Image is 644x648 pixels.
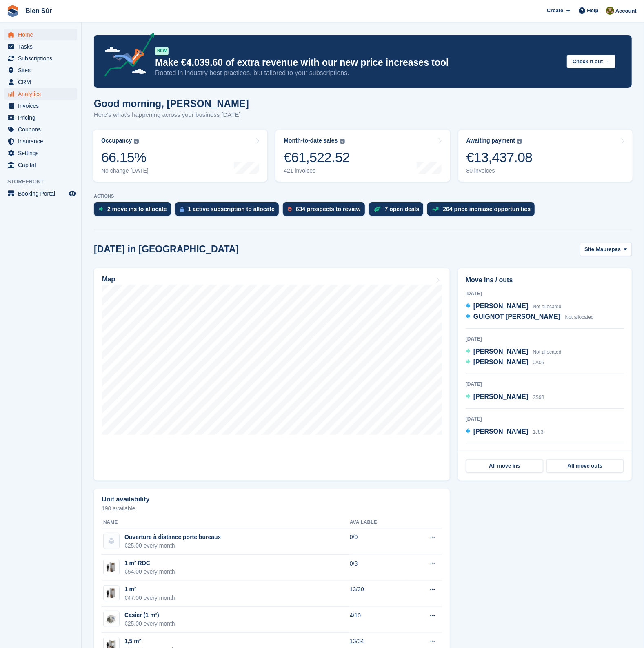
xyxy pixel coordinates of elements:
[606,7,614,15] img: Matthieu Burnand
[567,55,615,68] button: Check it out →
[4,188,77,199] a: menu
[4,147,77,159] a: menu
[94,202,175,220] a: 2 move ins to allocate
[432,207,439,211] img: price_increase_opportunities-93ffe204e8149a01c8c9dc8f82e8f89637d9d84a8eef4429ea346261dce0b2c0.svg
[94,268,450,481] a: Map
[22,4,56,18] a: Bien Sûr
[546,459,624,472] a: All move outs
[104,587,119,599] img: box-1m2.jpg
[4,112,77,123] a: menu
[466,335,624,343] div: [DATE]
[466,357,544,368] a: [PERSON_NAME] 0A05
[284,137,338,144] div: Month-to-date sales
[18,136,67,147] span: Insurance
[466,290,624,297] div: [DATE]
[4,136,77,147] a: menu
[466,301,562,312] a: [PERSON_NAME] Not allocated
[4,159,77,171] a: menu
[443,206,531,212] div: 264 price increase opportunities
[155,69,560,78] p: Rooted in industry best practices, but tailored to your subscriptions.
[18,159,67,171] span: Capital
[18,100,67,111] span: Invoices
[124,559,175,568] div: 1 m² RDC
[175,202,283,220] a: 1 active subscription to allocate
[4,88,77,100] a: menu
[466,347,562,357] a: [PERSON_NAME] Not allocated
[350,529,406,555] td: 0/0
[369,202,428,220] a: 7 open deals
[101,149,149,166] div: 66.15%
[4,41,77,52] a: menu
[101,137,132,144] div: Occupancy
[94,98,249,109] h1: Good morning, [PERSON_NAME]
[124,533,221,541] div: Ouverture à distance porte bureaux
[466,459,543,472] a: All move ins
[104,533,119,549] img: blank-unit-type-icon-ffbac7b88ba66c5e286b0e438baccc4b9c83835d4c34f86887a83fc20ec27e7b.svg
[18,112,67,123] span: Pricing
[284,149,350,166] div: €61,522.52
[427,202,539,220] a: 264 price increase opportunities
[4,53,77,64] a: menu
[466,167,533,174] div: 80 invoices
[533,394,544,400] span: 2S98
[283,202,369,220] a: 634 prospects to review
[155,57,560,69] p: Make €4,039.60 of extra revenue with our new price increases tool
[517,139,522,144] img: icon-info-grey-7440780725fd019a000dd9b08b2336e03edf1995a4989e88bcd33f0948082b44.svg
[18,41,67,52] span: Tasks
[94,244,239,255] h2: [DATE] in [GEOGRAPHIC_DATA]
[350,555,406,581] td: 0/3
[4,65,77,76] a: menu
[101,167,149,174] div: No change [DATE]
[7,178,81,186] span: Storefront
[615,7,637,15] span: Account
[18,188,67,199] span: Booking Portal
[296,206,361,212] div: 634 prospects to review
[124,541,221,550] div: €25.00 every month
[188,206,275,212] div: 1 active subscription to allocate
[102,516,350,529] th: Name
[350,607,406,633] td: 4/10
[533,429,544,435] span: 1J83
[596,245,621,254] span: Maurepas
[99,207,103,212] img: move_ins_to_allocate_icon-fdf77a2bb77ea45bf5b3d319d69a93e2d87916cf1d5bf7949dd705db3b84f3ca.svg
[107,206,167,212] div: 2 move ins to allocate
[565,314,594,320] span: Not allocated
[533,304,562,310] span: Not allocated
[533,360,544,365] span: 0A05
[104,611,119,627] img: locker%201m3.jpg
[4,76,77,88] a: menu
[350,581,406,607] td: 13/30
[18,147,67,159] span: Settings
[124,585,175,594] div: 1 m²
[102,496,149,503] h2: Unit availability
[102,276,115,283] h2: Map
[275,130,450,182] a: Month-to-date sales €61,522.52 421 invoices
[466,312,594,323] a: GUIGNOT [PERSON_NAME] Not allocated
[584,245,596,254] span: Site:
[18,124,67,135] span: Coupons
[547,7,563,15] span: Create
[18,53,67,64] span: Subscriptions
[93,130,267,182] a: Occupancy 66.15% No change [DATE]
[124,594,175,602] div: €47.00 every month
[4,100,77,111] a: menu
[580,243,632,256] button: Site: Maurepas
[587,7,599,15] span: Help
[134,139,139,144] img: icon-info-grey-7440780725fd019a000dd9b08b2336e03edf1995a4989e88bcd33f0948082b44.svg
[473,428,528,435] span: [PERSON_NAME]
[473,359,528,365] span: [PERSON_NAME]
[284,167,350,174] div: 421 invoices
[18,88,67,100] span: Analytics
[18,65,67,76] span: Sites
[124,568,175,576] div: €54.00 every month
[473,348,528,355] span: [PERSON_NAME]
[466,392,544,403] a: [PERSON_NAME] 2S98
[466,427,544,437] a: [PERSON_NAME] 1J83
[340,139,345,144] img: icon-info-grey-7440780725fd019a000dd9b08b2336e03edf1995a4989e88bcd33f0948082b44.svg
[104,561,119,573] img: box-1m2.jpg
[155,47,169,55] div: NEW
[466,381,624,388] div: [DATE]
[124,637,175,646] div: 1,5 m²
[124,619,175,628] div: €25.00 every month
[7,5,19,17] img: stora-icon-8386f47178a22dfd0bd8f6a31ec36ba5ce8667c1dd55bd0f319d3a0aa187defe.svg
